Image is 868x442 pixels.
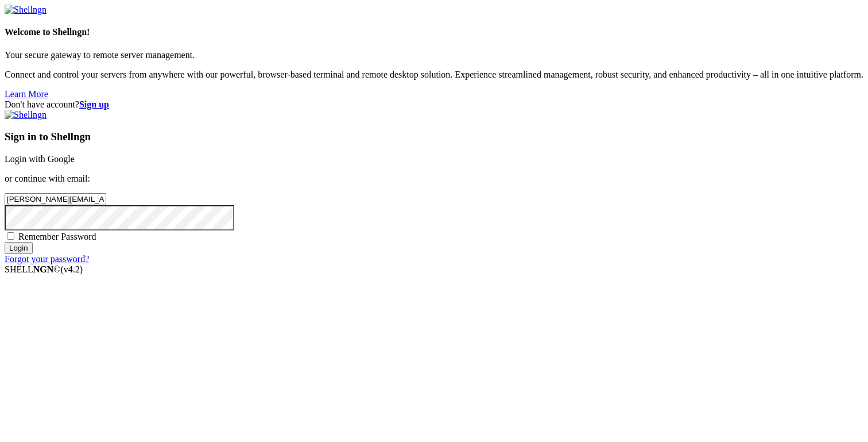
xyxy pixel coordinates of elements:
[5,27,863,37] h4: Welcome to Shellngn!
[5,130,863,143] h3: Sign in to Shellngn
[5,264,83,274] span: SHELL ©
[79,99,109,109] a: Sign up
[7,232,14,240] input: Remember Password
[5,99,863,110] div: Don't have account?
[5,154,75,164] a: Login with Google
[5,89,48,99] a: Learn More
[18,232,96,241] span: Remember Password
[5,110,46,120] img: Shellngn
[33,264,54,274] b: NGN
[5,174,863,184] p: or continue with email:
[5,5,46,15] img: Shellngn
[61,264,83,274] span: 4.2.0
[5,70,863,80] p: Connect and control your servers from anywhere with our powerful, browser-based terminal and remo...
[5,50,863,60] p: Your secure gateway to remote server management.
[5,242,33,254] input: Login
[5,193,106,205] input: Email address
[5,254,89,264] a: Forgot your password?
